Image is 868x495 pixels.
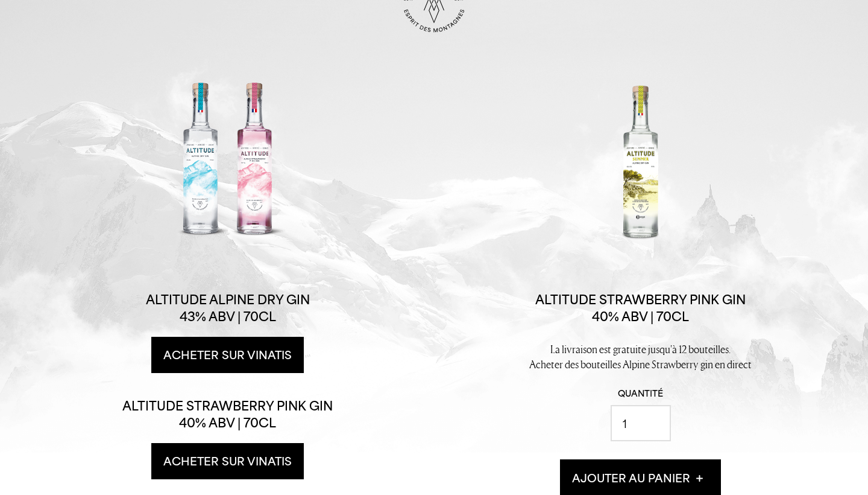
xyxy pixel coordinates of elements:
a: Acheter sur Vinatis [151,337,304,373]
p: Altitude Strawberry Pink Gin 40% ABV | 70cl [535,291,746,325]
p: Altitude Strawberry Pink Gin 40% ABV | 70cl [122,397,333,431]
p: Altitude Alpine Dry Gin 43% ABV | 70cl [122,291,333,325]
p: Acheter des bouteilles Alpine Strawberry gin en direct [490,357,791,372]
a: Acheter sur Vinatis [151,443,304,479]
img: icon-plus.svg [696,475,703,482]
p: La livraison est gratuite jusqu'à 12 bouteilles. [490,342,791,357]
label: Quantité [490,388,791,400]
